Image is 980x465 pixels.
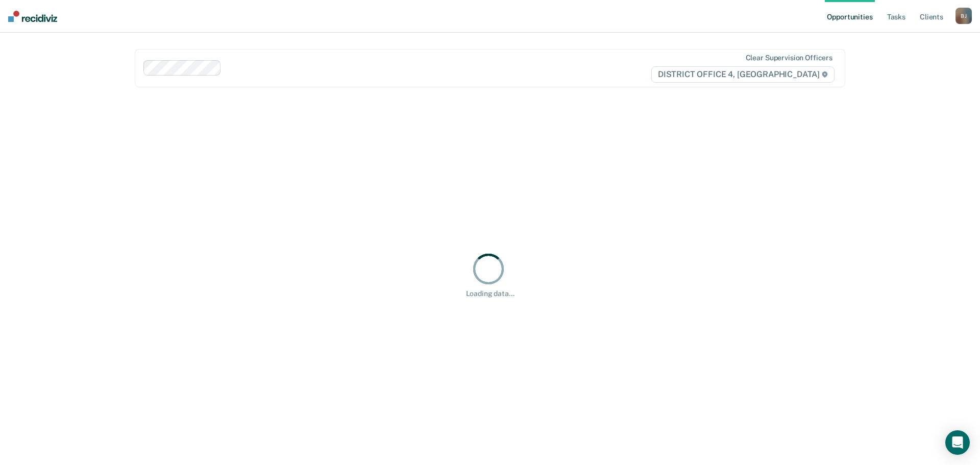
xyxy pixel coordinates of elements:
[746,54,832,62] div: Clear supervision officers
[466,289,514,298] div: Loading data...
[955,8,972,24] button: BJ
[955,8,972,24] div: B J
[8,11,57,22] img: Recidiviz
[945,430,970,455] div: Open Intercom Messenger
[651,66,835,83] span: DISTRICT OFFICE 4, [GEOGRAPHIC_DATA]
